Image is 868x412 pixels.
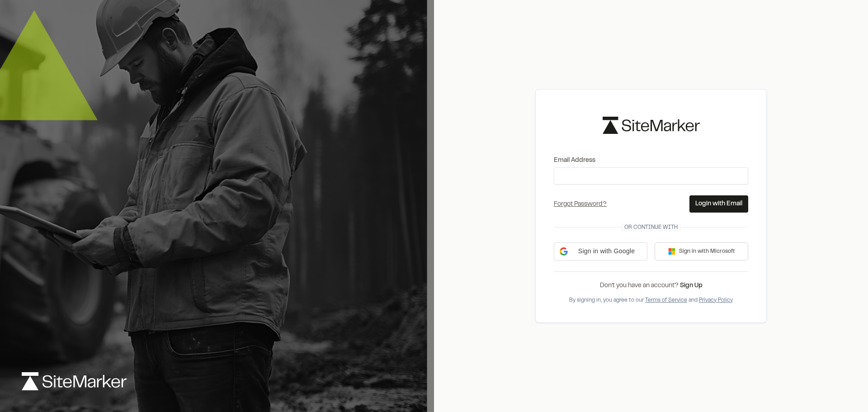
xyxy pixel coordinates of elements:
label: Email Address [554,156,748,166]
button: Sign in with Microsoft [655,242,748,260]
span: Sign in with Google [571,246,642,256]
div: Sign in with Google [554,242,647,260]
span: Or continue with [621,223,681,232]
button: Login with Email [689,195,748,213]
a: Forgot Password? [554,202,607,207]
a: Sign Up [680,283,703,289]
button: Privacy Policy [699,296,733,304]
div: By signing in, you agree to our and [554,296,748,304]
img: logo-black-rebrand.svg [603,117,700,133]
button: Terms of Service [645,296,687,304]
div: Don’t you have an account? [554,281,748,291]
img: logo-white-rebrand.svg [22,372,127,390]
